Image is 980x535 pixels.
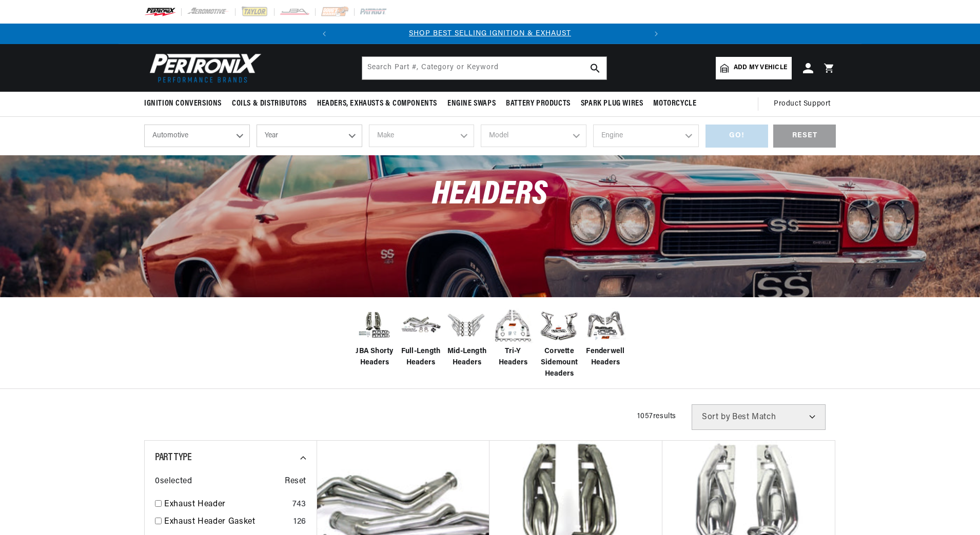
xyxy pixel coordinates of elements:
a: Full-Length Headers Full-Length Headers [400,305,441,369]
span: Battery Products [506,98,571,109]
div: 1 of 2 [335,28,646,39]
div: 743 [292,498,306,511]
a: Mid-Length Headers Mid-Length Headers [446,305,487,369]
img: Mid-Length Headers [446,305,487,346]
span: Mid-Length Headers [446,346,487,369]
span: Part Type [155,452,191,463]
span: 0 selected [155,475,192,488]
a: Corvette Sidemount Headers Corvette Sidemount Headers [539,305,580,380]
summary: Motorcycle [648,92,701,116]
span: 1057 results [637,413,676,420]
a: JBA Shorty Headers JBA Shorty Headers [354,305,395,369]
span: Coils & Distributors [232,98,307,109]
select: Engine [593,125,699,147]
span: Full-Length Headers [400,346,441,369]
a: Fenderwell Headers Fenderwell Headers [585,305,626,369]
summary: Battery Products [501,92,576,116]
summary: Engine Swaps [442,92,501,116]
slideshow-component: Translation missing: en.sections.announcements.announcement_bar [119,24,861,44]
span: Fenderwell Headers [585,346,626,369]
div: Announcement [335,28,646,39]
a: SHOP BEST SELLING IGNITION & EXHAUST [409,30,571,37]
span: Add my vehicle [734,63,787,73]
a: Tri-Y Headers Tri-Y Headers [493,305,534,369]
span: Ignition Conversions [144,98,222,109]
img: Corvette Sidemount Headers [539,305,580,346]
img: Full-Length Headers [400,309,441,341]
select: Sort by [692,404,826,430]
img: Fenderwell Headers [585,305,626,346]
div: 126 [293,516,306,529]
span: Engine Swaps [447,98,496,109]
a: Add my vehicle [716,57,792,79]
select: Make [369,125,475,147]
span: Headers [432,178,548,212]
summary: Coils & Distributors [227,92,312,116]
span: Motorcycle [653,98,696,109]
span: JBA Shorty Headers [354,346,395,369]
summary: Product Support [774,92,836,116]
button: Translation missing: en.sections.announcements.next_announcement [646,24,667,44]
span: Tri-Y Headers [493,346,534,369]
img: Pertronix [144,50,262,86]
button: search button [584,57,606,79]
select: Ride Type [144,125,250,147]
span: Spark Plug Wires [581,98,643,109]
input: Search Part #, Category or Keyword [362,57,606,79]
button: Translation missing: en.sections.announcements.previous_announcement [314,24,335,44]
img: JBA Shorty Headers [354,308,395,342]
select: Year [257,125,362,147]
summary: Ignition Conversions [144,92,227,116]
span: Headers, Exhausts & Components [317,98,437,109]
span: Sort by [702,413,730,421]
div: RESET [773,125,836,148]
span: Corvette Sidemount Headers [539,346,580,380]
a: Exhaust Header Gasket [164,516,289,529]
span: Reset [285,475,306,488]
summary: Headers, Exhausts & Components [312,92,442,116]
summary: Spark Plug Wires [576,92,649,116]
a: Exhaust Header [164,498,288,511]
span: Product Support [774,98,831,110]
select: Model [481,125,586,147]
img: Tri-Y Headers [493,305,534,346]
